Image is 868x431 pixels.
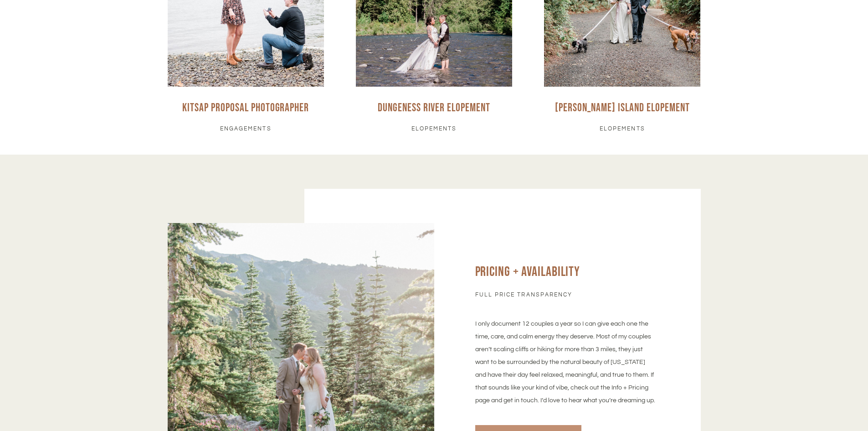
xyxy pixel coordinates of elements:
h2: Pricing + Availability [475,263,655,282]
li: Engagements [220,126,272,132]
li: Elopements [600,126,645,132]
span: Full Price Transparency [475,291,573,299]
li: Elopements [411,126,457,132]
h3: Kitsap Proposal Photographer [168,100,324,116]
p: I only document 12 couples a year so I can give each one the time, care, and calm energy they des... [475,317,655,407]
h3: [PERSON_NAME] Island Elopement [544,100,700,116]
h3: Dungeness River Elopement [356,100,512,116]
